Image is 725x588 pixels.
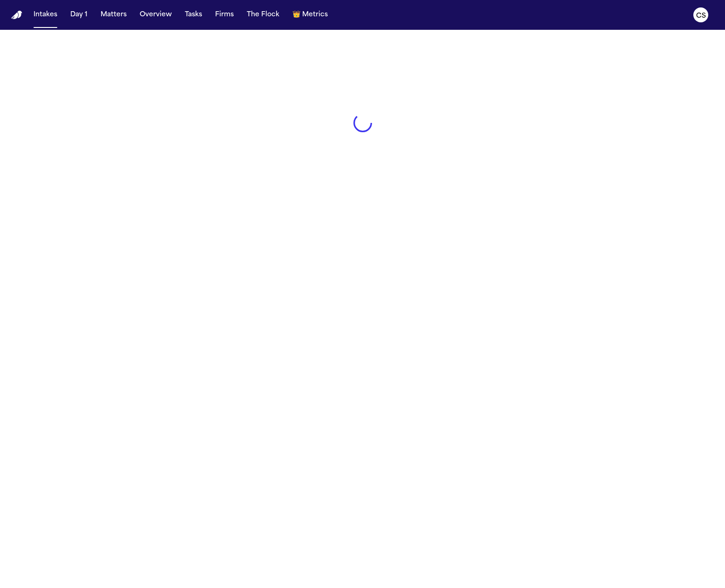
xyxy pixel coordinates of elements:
[97,7,130,23] button: Matters
[211,7,237,23] button: Firms
[11,11,22,20] img: Finch Logo
[181,7,206,23] button: Tasks
[30,7,61,23] button: Intakes
[136,7,176,23] button: Overview
[11,11,22,20] a: Home
[67,7,91,23] button: Day 1
[243,7,283,23] button: The Flock
[289,7,332,23] button: crownMetrics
